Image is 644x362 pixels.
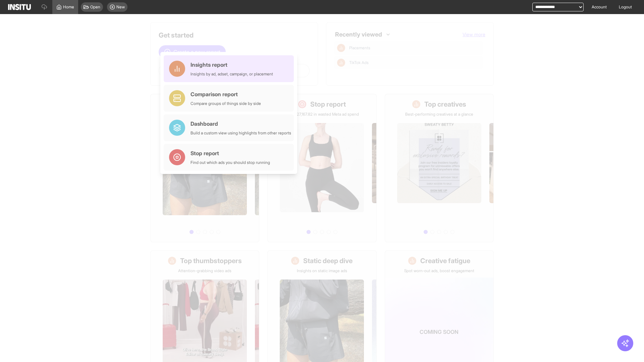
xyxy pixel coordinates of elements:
[191,120,291,128] div: Dashboard
[191,71,273,77] div: Insights by ad, adset, campaign, or placement
[191,160,270,165] div: Find out which ads you should stop running
[63,4,74,10] span: Home
[191,149,270,157] div: Stop report
[191,130,291,136] div: Build a custom view using highlights from other reports
[90,4,100,10] span: Open
[8,4,31,10] img: Logo
[191,101,261,106] div: Compare groups of things side by side
[191,90,261,98] div: Comparison report
[116,4,125,10] span: New
[191,61,273,69] div: Insights report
